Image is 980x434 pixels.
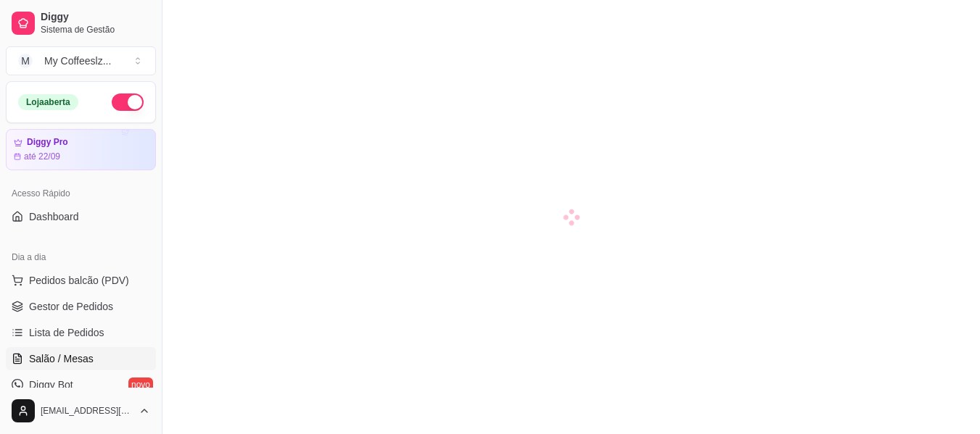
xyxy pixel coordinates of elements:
span: [EMAIL_ADDRESS][DOMAIN_NAME] [41,405,133,417]
a: Diggy Proaté 22/09 [6,129,156,170]
div: My Coffeeslz ... [44,54,111,68]
button: [EMAIL_ADDRESS][DOMAIN_NAME] [6,393,156,428]
div: Dia a dia [6,246,156,269]
span: Pedidos balcão (PDV) [29,273,129,288]
span: Gestor de Pedidos [29,299,113,314]
a: Lista de Pedidos [6,321,156,344]
div: Acesso Rápido [6,182,156,205]
button: Alterar Status [112,93,144,111]
div: Loja aberta [18,94,78,110]
span: Lista de Pedidos [29,325,104,340]
article: até 22/09 [24,151,60,162]
article: Diggy Pro [27,137,68,148]
a: Gestor de Pedidos [6,295,156,318]
span: Diggy [41,11,150,24]
span: Diggy Bot [29,377,73,392]
a: Salão / Mesas [6,347,156,370]
a: DiggySistema de Gestão [6,6,156,41]
a: Dashboard [6,205,156,228]
button: Pedidos balcão (PDV) [6,269,156,292]
a: Diggy Botnovo [6,373,156,396]
button: Select a team [6,46,156,75]
span: Salão / Mesas [29,351,94,366]
span: Dashboard [29,209,79,224]
span: Sistema de Gestão [41,24,150,36]
span: M [18,54,33,68]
